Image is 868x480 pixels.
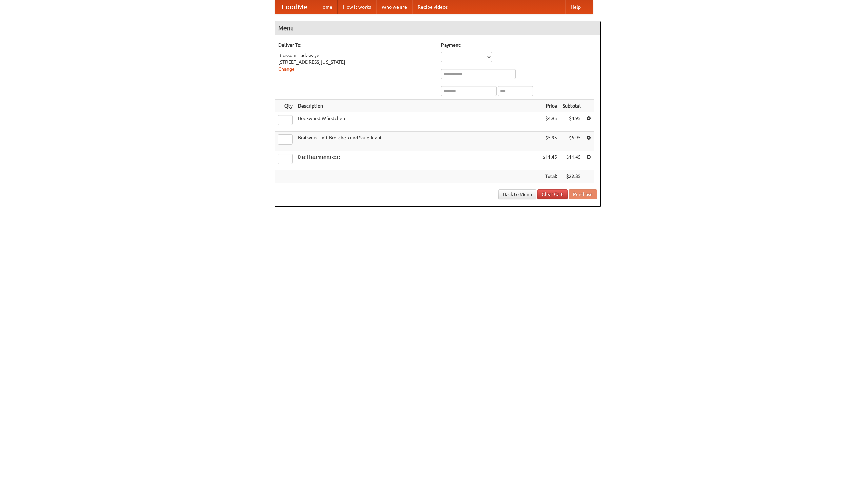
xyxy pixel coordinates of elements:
[376,0,412,14] a: Who we are
[560,132,584,151] td: $5.95
[565,0,586,14] a: Help
[498,189,536,199] a: Back to Menu
[275,21,600,35] h4: Menu
[560,151,584,170] td: $11.45
[278,42,434,49] h5: Deliver To:
[540,132,560,151] td: $5.95
[295,112,540,132] td: Bockwurst Würstchen
[441,42,597,49] h5: Payment:
[560,170,584,183] th: $22.35
[412,0,453,14] a: Recipe videos
[278,59,434,65] div: [STREET_ADDRESS][US_STATE]
[338,0,376,14] a: How it works
[278,66,295,72] a: Change
[275,0,314,14] a: FoodMe
[540,112,560,132] td: $4.95
[540,170,560,183] th: Total:
[569,189,597,199] button: Purchase
[275,100,295,112] th: Qty
[314,0,338,14] a: Home
[560,100,584,112] th: Subtotal
[295,132,540,151] td: Bratwurst mit Brötchen und Sauerkraut
[540,151,560,170] td: $11.45
[295,151,540,170] td: Das Hausmannskost
[295,100,540,112] th: Description
[278,52,434,59] div: Blossom Hadawaye
[560,112,584,132] td: $4.95
[540,100,560,112] th: Price
[537,189,568,199] a: Clear Cart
